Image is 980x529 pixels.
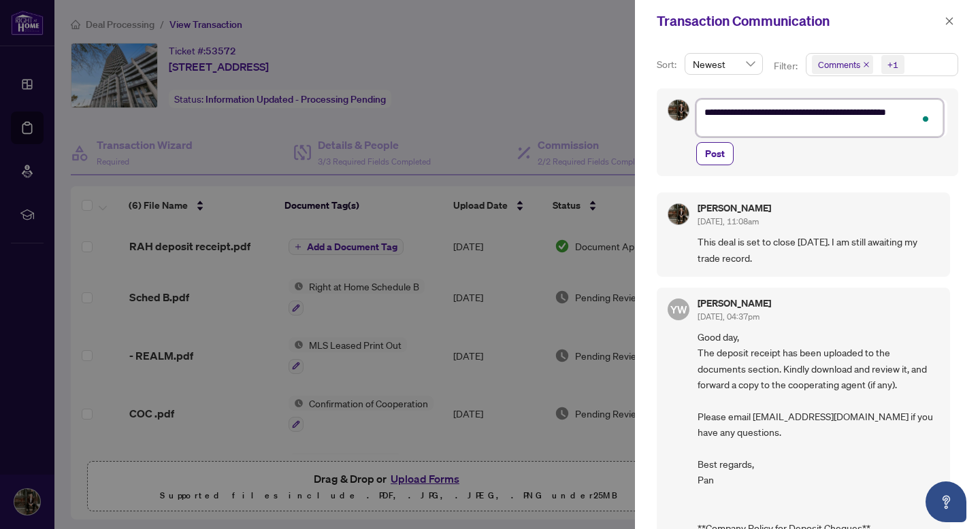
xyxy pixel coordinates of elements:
[696,99,943,137] textarea: To enrich screen reader interactions, please activate Accessibility in Grammarly extension settings
[698,203,771,213] h5: [PERSON_NAME]
[698,234,939,266] span: This deal is set to close [DATE]. I am still awaiting my trade record.
[887,58,898,71] div: +1
[668,204,689,224] img: Profile Icon
[693,54,755,74] span: Newest
[698,216,759,226] span: [DATE], 11:08am
[696,142,734,165] button: Post
[698,311,759,322] span: [DATE], 04:37pm
[670,301,687,318] span: YW
[818,58,860,71] span: Comments
[945,16,954,26] span: close
[705,143,725,165] span: Post
[698,298,771,308] h5: [PERSON_NAME]
[812,55,873,74] span: Comments
[668,100,689,120] img: Profile Icon
[926,481,966,522] button: Open asap
[774,58,800,73] p: Filter:
[657,11,941,31] div: Transaction Communication
[863,61,870,68] span: close
[657,57,679,72] p: Sort:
